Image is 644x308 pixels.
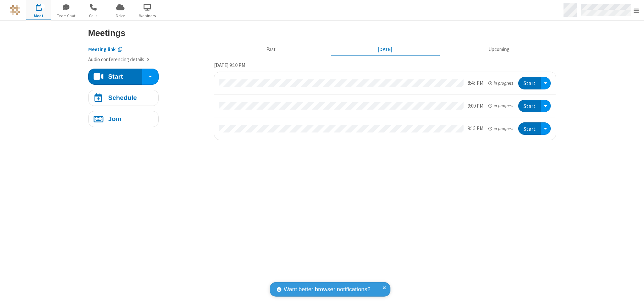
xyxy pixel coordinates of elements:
[108,94,137,101] h4: Schedule
[108,13,133,19] span: Drive
[88,28,556,38] h3: Meetings
[444,43,553,56] button: Upcoming
[216,43,325,56] button: Past
[142,69,158,85] div: Start conference options
[88,111,159,127] button: Join
[88,41,209,64] section: Account details
[541,122,551,135] div: Open menu
[26,13,51,19] span: Meet
[541,77,551,89] div: Open menu
[468,125,483,132] div: 9:15 PM
[80,13,106,19] span: Calls
[214,62,245,68] span: [DATE] 9:10 PM
[88,46,116,52] span: Copy my meeting room link
[88,56,150,64] button: Audio conferencing details
[518,122,541,135] button: Start
[88,46,122,53] button: Copy my meeting room link
[488,80,513,86] em: in progress
[53,13,78,19] span: Team Chat
[488,103,513,109] em: in progress
[468,102,483,110] div: 9:00 PM
[108,116,121,122] h4: Join
[40,4,45,9] div: 3
[518,100,541,112] button: Start
[284,285,370,294] span: Want better browser notifications?
[10,5,20,15] img: QA Selenium DO NOT DELETE OR CHANGE
[135,13,160,19] span: Webinars
[88,90,159,106] button: Schedule
[468,79,483,87] div: 8:45 PM
[330,43,439,56] button: [DATE]
[541,100,551,112] div: Open menu
[518,77,541,89] button: Start
[488,125,513,132] em: in progress
[108,73,123,80] h4: Start
[88,69,143,85] button: Start
[214,61,556,140] section: Today's Meetings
